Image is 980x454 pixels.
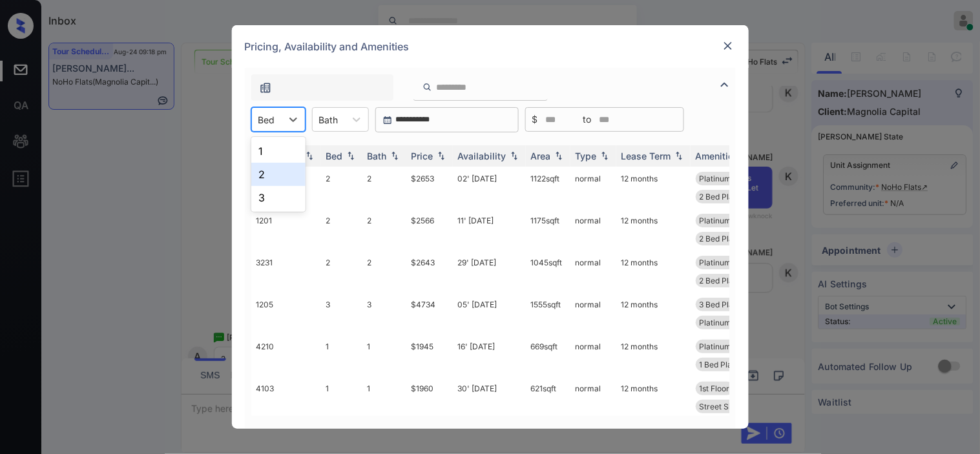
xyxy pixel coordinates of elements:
[406,377,453,418] td: $1960
[362,251,406,293] td: 2
[583,112,592,127] span: to
[700,234,762,243] span: 2 Bed Platinum ...
[508,152,521,161] img: sorting
[570,377,616,418] td: normal
[406,251,453,293] td: $2643
[453,335,526,377] td: 16' [DATE]
[700,216,760,225] span: Platinum Floori...
[259,81,272,94] img: icon-zuma
[696,150,739,161] div: Amenities
[453,293,526,335] td: 05' [DATE]
[368,150,387,161] div: Bath
[406,293,453,335] td: $4734
[526,377,570,418] td: 621 sqft
[700,384,730,393] span: 1st Floor
[388,152,401,161] img: sorting
[453,209,526,251] td: 11' [DATE]
[570,167,616,209] td: normal
[406,335,453,377] td: $1945
[251,139,306,163] div: 1
[321,251,362,293] td: 2
[453,167,526,209] td: 02' [DATE]
[672,152,685,161] img: sorting
[576,150,597,161] div: Type
[251,186,306,209] div: 3
[531,150,551,161] div: Area
[232,25,749,68] div: Pricing, Availability and Amenities
[526,209,570,251] td: 1175 sqft
[362,335,406,377] td: 1
[616,167,691,209] td: 12 months
[251,293,321,335] td: 1205
[251,377,321,418] td: 4103
[321,209,362,251] td: 2
[717,77,733,92] img: icon-zuma
[526,335,570,377] td: 669 sqft
[435,152,448,161] img: sorting
[422,81,432,93] img: icon-zuma
[453,251,526,293] td: 29' [DATE]
[616,293,691,335] td: 12 months
[700,300,762,309] span: 3 Bed Platinum ...
[406,209,453,251] td: $2566
[321,377,362,418] td: 1
[251,335,321,377] td: 4210
[251,163,306,186] div: 2
[362,293,406,335] td: 3
[700,360,761,369] span: 1 Bed Platinum ...
[526,251,570,293] td: 1045 sqft
[700,174,760,183] span: Platinum Floori...
[700,342,760,351] span: Platinum Floori...
[598,152,611,161] img: sorting
[700,192,762,201] span: 2 Bed Platinum ...
[321,167,362,209] td: 2
[362,209,406,251] td: 2
[251,209,321,251] td: 1201
[616,209,691,251] td: 12 months
[570,293,616,335] td: normal
[616,377,691,418] td: 12 months
[406,167,453,209] td: $2653
[526,293,570,335] td: 1555 sqft
[326,150,343,161] div: Bed
[570,251,616,293] td: normal
[251,251,321,293] td: 3231
[532,112,538,127] span: $
[321,335,362,377] td: 1
[453,377,526,418] td: 30' [DATE]
[700,402,762,411] span: Street Side Wal...
[616,251,691,293] td: 12 months
[362,377,406,418] td: 1
[570,335,616,377] td: normal
[570,209,616,251] td: normal
[458,150,506,161] div: Availability
[362,167,406,209] td: 2
[552,152,565,161] img: sorting
[621,150,671,161] div: Lease Term
[700,276,762,285] span: 2 Bed Platinum ...
[722,39,735,52] img: close
[700,318,760,327] span: Platinum Floori...
[321,293,362,335] td: 3
[303,152,316,161] img: sorting
[344,152,357,161] img: sorting
[412,150,433,161] div: Price
[700,258,760,267] span: Platinum Floori...
[616,335,691,377] td: 12 months
[526,167,570,209] td: 1122 sqft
